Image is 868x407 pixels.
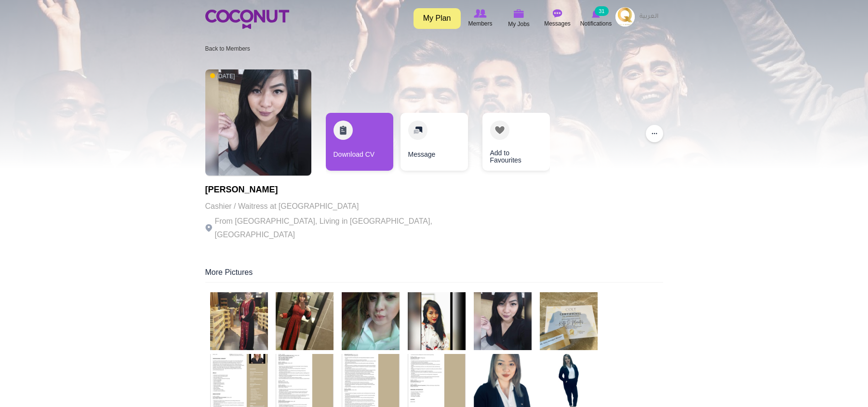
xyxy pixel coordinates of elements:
span: Messages [544,19,571,28]
a: Add to Favourites [482,113,550,171]
small: 31 [595,6,608,16]
p: Cashier / Waitress at [GEOGRAPHIC_DATA] [205,200,470,213]
a: العربية [635,7,663,27]
img: My Jobs [514,9,524,18]
span: Notifications [580,19,612,28]
a: Download CV [326,113,393,171]
a: Message [401,113,468,171]
img: Messages [553,9,562,18]
a: My Jobs My Jobs [500,7,538,30]
img: Notifications [592,9,600,18]
a: Browse Members Members [461,7,500,29]
a: Messages Messages [538,7,577,29]
div: 2 / 3 [401,113,468,176]
a: My Plan [414,8,461,29]
a: Back to Members [205,45,250,52]
div: More Pictures [205,267,663,283]
span: [DATE] [210,72,235,81]
p: From [GEOGRAPHIC_DATA], Living in [GEOGRAPHIC_DATA], [GEOGRAPHIC_DATA] [205,215,470,242]
a: Notifications Notifications 31 [577,7,615,29]
img: Browse Members [474,9,486,18]
div: 3 / 3 [475,113,543,176]
button: ... [646,125,663,142]
img: Home [205,10,289,29]
span: My Jobs [508,19,530,29]
h1: [PERSON_NAME] [205,185,470,195]
span: Members [468,19,492,28]
div: 1 / 3 [326,113,393,176]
